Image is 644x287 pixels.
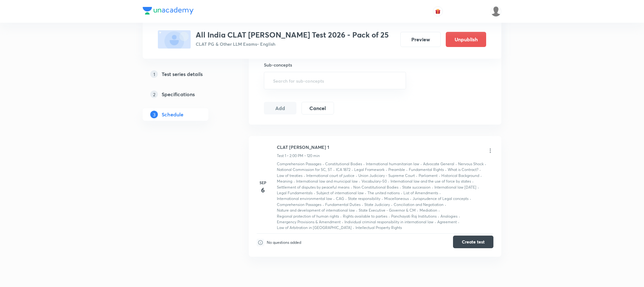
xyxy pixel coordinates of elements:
[389,214,390,219] div: ·
[353,184,398,190] p: Non Constitutional Bodies
[384,196,409,202] p: Miscellaneous
[388,167,405,173] p: Preamble
[277,144,329,150] h6: CLAT [PERSON_NAME] 1
[336,196,344,202] p: CAG
[277,184,349,190] p: Settlement of disputes by peaceful means
[344,219,433,225] p: Individual criminal responsibility in international law
[366,161,419,167] p: International humanitarian law
[336,167,350,173] p: ICA 1872
[272,75,398,86] input: Search for sub-concepts
[257,185,269,195] h4: 6
[410,196,411,202] div: ·
[402,80,403,81] button: Open
[446,32,486,47] button: Unpublish
[277,153,320,159] p: Test 1 • 2:00 PM • 120 min
[365,190,366,196] div: ·
[196,41,389,47] p: CLAT PG & Other LLM Exams • English
[434,184,476,190] p: International law [DATE]
[456,161,457,167] div: ·
[351,184,352,190] div: ·
[403,190,438,196] p: List of Amendments
[277,190,313,196] p: Legal Fundamentals
[445,202,446,208] div: ·
[325,161,362,167] p: Constitutional Bodies
[333,196,335,202] div: ·
[150,70,158,78] p: 1
[458,161,484,167] p: Nervous Shock
[432,184,433,190] div: ·
[491,6,501,17] img: Basudha
[257,180,269,185] h6: Sep
[472,179,474,184] div: ·
[413,196,468,202] p: Jurisprudence of Legal concepts
[362,202,363,208] div: ·
[439,190,441,196] div: ·
[277,167,332,173] p: National Commission for SC, ST
[459,214,460,219] div: ·
[342,219,343,225] div: ·
[361,179,387,184] p: Vocabulary-50
[264,102,296,114] button: Add
[419,173,438,179] p: Parliament
[440,214,457,219] p: Analogies
[348,196,380,202] p: State responsibility
[356,208,357,213] div: ·
[277,202,321,208] p: Comprehension Passages
[485,161,486,167] div: ·
[162,111,183,118] h5: Schedule
[333,167,335,173] div: ·
[316,190,364,196] p: Subject of international law
[391,179,471,184] p: International law and the use of force by states
[445,167,446,173] div: ·
[394,202,444,208] p: Conciliation and Negotiation
[401,190,402,196] div: ·
[400,32,441,47] button: Preview
[420,161,422,167] div: ·
[143,7,194,16] a: Company Logo
[343,214,387,219] p: Rights available to parties
[402,184,431,190] p: State succession
[433,6,443,16] button: avatar
[356,173,357,179] div: ·
[143,88,229,101] a: 2Specifications
[478,184,479,190] div: ·
[480,173,482,179] div: ·
[358,173,415,179] p: Union Judiciary - Supreme Court
[196,30,389,39] h3: All India CLAT [PERSON_NAME] Test 2026 - Pack of 25
[143,68,229,80] a: 1Test series details
[359,179,360,184] div: ·
[391,214,437,219] p: Panchayati Raj Institutions
[353,225,354,231] div: ·
[438,208,440,213] div: ·
[277,208,355,213] p: Nature and development of international law
[416,173,417,179] div: ·
[162,70,203,78] h5: Test series details
[448,167,478,173] p: What is Contract?
[325,202,361,208] p: Fundamental Duties
[340,214,342,219] div: ·
[345,196,347,202] div: ·
[257,239,264,246] img: infoIcon
[150,111,158,118] p: 3
[150,91,158,98] p: 2
[296,179,358,184] p: International law and municipal law
[264,61,406,68] h6: Sub-concepts
[439,173,440,179] div: ·
[388,179,389,184] div: ·
[277,173,302,179] p: Law of treaties
[435,219,436,225] div: ·
[480,167,481,173] div: ·
[304,173,305,179] div: ·
[423,161,454,167] p: Advocate General
[363,161,365,167] div: ·
[417,208,418,213] div: ·
[409,167,444,173] p: Fundamental Rights
[400,184,401,190] div: ·
[364,202,390,208] p: State Judiciary
[359,208,416,213] p: State Executive - Governor & CM
[301,102,334,114] button: Cancel
[314,190,315,196] div: ·
[438,214,439,219] div: ·
[277,214,339,219] p: Regional protection of human rights
[441,173,479,179] p: Historical Background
